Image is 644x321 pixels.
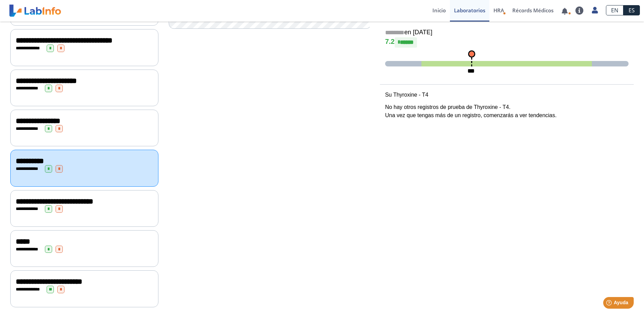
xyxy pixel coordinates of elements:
a: ES [623,5,640,15]
h4: 7.2 [385,37,629,48]
p: No hay otros registros de prueba de Thyroxine - T4. Una vez que tengas más de un registro, comenz... [385,103,629,120]
p: Su Thyroxine - T4 [385,91,629,99]
span: HRA [493,7,504,14]
h5: en [DATE] [385,29,629,37]
iframe: Help widget launcher [583,294,636,313]
a: EN [606,5,623,15]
